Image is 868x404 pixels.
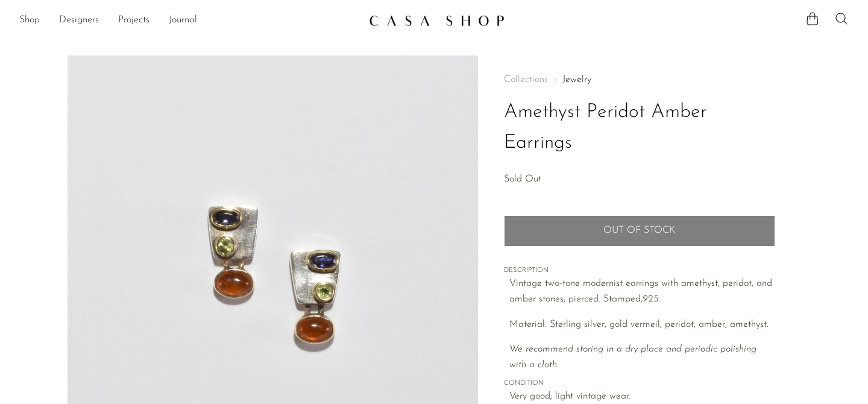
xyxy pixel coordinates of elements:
span: Sold Out [504,174,541,184]
a: Projects [118,13,149,28]
i: We recommend storing in a dry place and periodic polishing with a cloth. [509,344,756,370]
span: Out of stock [603,225,675,236]
nav: Desktop navigation [19,10,359,31]
button: Add to cart [504,215,775,247]
a: Jewelry [562,75,591,84]
span: Collections [504,75,548,84]
nav: Breadcrumbs [504,75,775,84]
em: 925. [643,294,660,304]
a: Designers [59,13,99,28]
span: CONDITION [504,378,775,389]
ul: NEW HEADER MENU [19,10,359,31]
a: Shop [19,13,40,28]
a: Journal [169,13,197,28]
p: Vintage two-tone modernist earrings with amethyst, peridot, and amber stones, pierced. Stamped, [509,276,775,307]
p: Material: Sterling silver, gold vermeil, peridot, amber, amethyst. [509,317,775,333]
span: DESCRIPTION [504,265,775,276]
h1: Amethyst Peridot Amber Earrings [504,97,775,159]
